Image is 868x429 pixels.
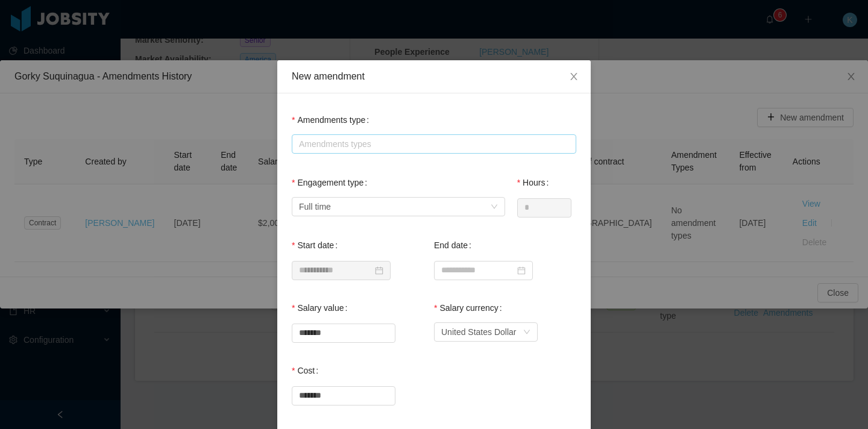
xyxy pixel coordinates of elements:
[441,323,517,341] div: United States Dollar
[292,178,372,187] label: Engagement type
[292,240,342,250] label: Start date
[491,203,498,211] i: icon: down
[518,199,571,217] input: Hours
[517,266,526,275] i: icon: calendar
[292,324,395,342] input: Salary value
[517,178,554,187] label: Hours
[375,266,383,275] i: icon: calendar
[295,137,302,152] input: Amendments type
[557,60,591,94] button: Close
[292,115,374,125] label: Amendments type
[299,138,564,150] div: Amendments types
[299,198,331,216] div: Full time
[292,366,323,375] label: Cost
[569,72,579,81] i: icon: close
[523,328,530,337] i: icon: down
[292,387,395,405] input: Cost
[292,303,352,313] label: Salary value
[434,240,476,250] label: End date
[434,303,507,313] label: Salary currency
[292,70,576,83] div: New amendment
